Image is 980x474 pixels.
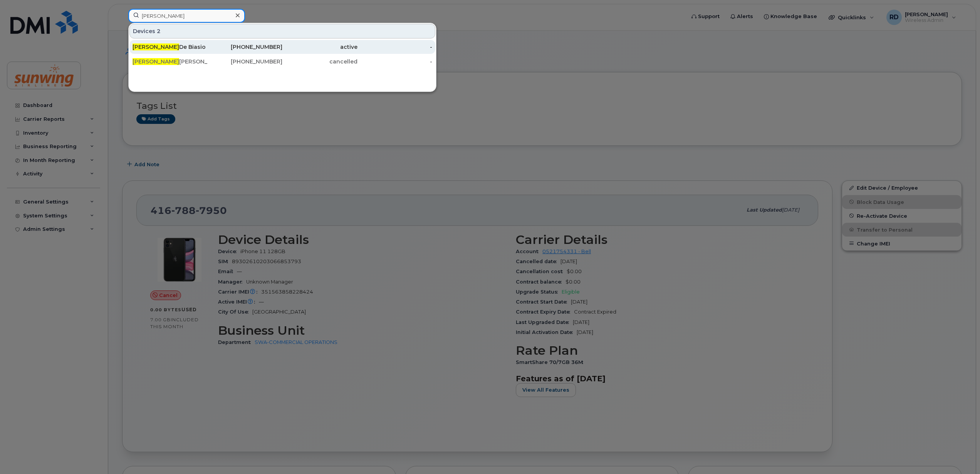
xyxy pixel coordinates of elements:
[133,43,208,51] div: De Biasio
[357,43,433,51] div: -
[208,58,283,65] div: [PHONE_NUMBER]
[208,43,283,51] div: [PHONE_NUMBER]
[129,40,435,54] a: [PERSON_NAME]De Biasio[PHONE_NUMBER]active-
[282,58,357,65] div: cancelled
[357,58,433,65] div: -
[129,55,435,68] a: [PERSON_NAME][PERSON_NAME][PHONE_NUMBER]cancelled-
[133,58,208,65] div: [PERSON_NAME]
[133,43,179,50] span: [PERSON_NAME]
[129,24,435,38] div: Devices
[133,58,179,65] span: [PERSON_NAME]
[282,43,357,51] div: active
[157,27,161,35] span: 2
